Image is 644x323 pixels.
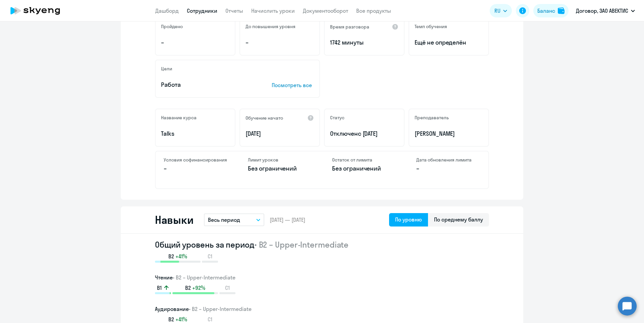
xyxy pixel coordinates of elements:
span: • B2 – Upper-Intermediate [189,306,252,312]
h4: Условия софинансирования [164,157,228,163]
div: Баланс [537,7,555,15]
p: Без ограничений [248,164,312,173]
a: Начислить уроки [251,7,295,14]
span: • B2 – Upper-Intermediate [254,240,349,250]
span: RU [494,7,500,15]
h5: Преподаватель [415,115,449,121]
img: balance [558,7,565,14]
button: RU [490,4,512,17]
p: – [164,164,228,173]
h2: Навыки [155,213,193,227]
a: Все продукты [356,7,391,14]
h4: Лимит уроков [248,157,312,163]
h4: Остаток от лимита [332,157,396,163]
h5: Обучение начато [246,115,283,121]
button: Балансbalance [533,4,569,17]
h5: Цели [161,66,172,72]
span: C1 [208,253,212,260]
span: B2 [168,253,174,260]
p: – [416,164,480,173]
span: B2 [168,316,174,323]
div: По уровню [395,215,422,223]
span: [DATE] — [DATE] [270,216,305,223]
div: По среднему баллу [434,215,483,223]
a: Отчеты [225,7,243,14]
p: – [246,38,314,47]
p: Без ограничений [332,164,396,173]
p: [DATE] [246,129,314,138]
p: Договор, ЗАО АВЕКТИС [576,7,628,15]
p: Работа [161,80,251,89]
a: Документооборот [303,7,348,14]
h2: Общий уровень за период [155,239,489,250]
h3: Чтение [155,273,489,281]
span: B2 [185,284,191,292]
p: Отключен [330,129,398,138]
h5: Пройдено [161,23,183,29]
span: C1 [208,316,212,323]
h3: Аудирование [155,305,489,313]
p: – [161,38,229,47]
p: [PERSON_NAME] [415,129,483,138]
h5: До повышения уровня [246,23,296,29]
a: Дашборд [155,7,179,14]
h5: Темп обучения [415,23,447,29]
a: Сотрудники [187,7,217,14]
span: с [DATE] [358,130,378,137]
p: 1742 минуты [330,38,398,47]
span: +41% [175,316,187,323]
span: +41% [175,253,187,260]
p: Весь период [208,216,240,224]
span: +92% [192,284,205,292]
p: Talks [161,129,229,138]
h4: Дата обновления лимита [416,157,480,163]
h5: Название курса [161,115,197,121]
span: B1 [157,284,162,292]
button: Договор, ЗАО АВЕКТИС [573,3,638,19]
h5: Время разговора [330,24,369,30]
span: C1 [225,284,230,292]
p: Посмотреть все [272,81,314,89]
h5: Статус [330,115,344,121]
span: Ещё не определён [415,38,483,47]
span: • B2 – Upper-Intermediate [173,274,235,281]
button: Весь период [204,213,264,226]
